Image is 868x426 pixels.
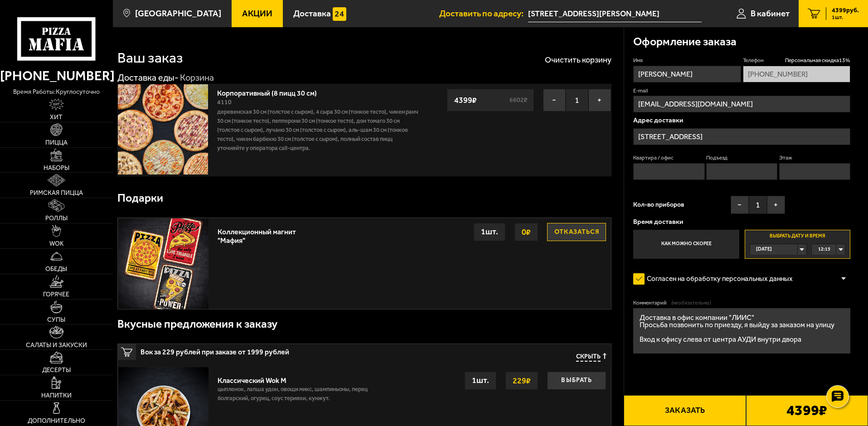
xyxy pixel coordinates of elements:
[293,9,331,18] span: Доставка
[832,15,859,20] span: 1 шт.
[117,51,183,65] h1: Ваш заказ
[44,165,69,171] span: Наборы
[41,392,72,399] span: Напитки
[624,395,746,426] button: Заказать
[751,9,790,18] span: В кабинет
[545,56,611,64] button: Очистить корзину
[731,196,749,214] button: −
[218,223,302,245] div: Коллекционный магнит "Мафия"
[510,372,533,389] strong: 229 ₽
[42,367,71,373] span: Десерты
[45,266,67,272] span: Обеды
[439,9,528,18] span: Доставить по адресу:
[474,223,505,241] div: 1 шт.
[528,5,702,22] input: Ваш адрес доставки
[633,117,850,124] p: Адрес доставки
[547,223,606,241] button: Отказаться
[141,344,436,356] span: Вок за 229 рублей при заказе от 1999 рублей
[135,9,221,18] span: [GEOGRAPHIC_DATA]
[452,92,479,109] strong: 4399 ₽
[633,202,684,208] span: Кол-во приборов
[180,72,214,84] div: Корзина
[706,154,777,162] label: Подъезд
[543,89,566,111] button: −
[242,9,272,18] span: Акции
[633,218,850,225] p: Время доставки
[45,140,68,146] span: Пицца
[217,98,232,106] span: 4110
[566,89,588,111] span: 1
[465,372,496,390] div: 1 шт.
[633,230,739,259] label: Как можно скорее
[633,36,737,48] h3: Оформление заказа
[47,317,65,323] span: Супы
[633,299,850,307] label: Комментарий
[519,223,533,241] strong: 0 ₽
[49,241,63,247] span: WOK
[333,7,346,21] img: 15daf4d41897b9f0e9f617042186c801.svg
[785,57,850,64] span: Персональная скидка 13 %
[117,72,179,83] a: Доставка еды-
[743,66,850,82] input: +7 (
[749,196,767,214] span: 1
[588,89,611,111] button: +
[633,66,741,82] input: Имя
[528,5,702,22] span: улица Решетникова, 15
[743,57,850,64] label: Телефон
[118,218,611,309] a: Коллекционный магнит "Мафия"Отказаться0₽1шт.
[28,418,85,424] span: Дополнительно
[767,196,785,214] button: +
[217,107,418,153] p: Деревенская 30 см (толстое с сыром), 4 сыра 30 см (тонкое тесто), Чикен Ранч 30 см (тонкое тесто)...
[633,154,704,162] label: Квартира / офис
[576,353,606,362] button: Скрыть
[832,7,859,14] span: 4399 руб.
[786,403,827,418] b: 4399 ₽
[671,299,711,307] span: (необязательно)
[30,190,83,196] span: Римская пицца
[818,244,830,255] span: 12:15
[218,372,374,385] div: Классический Wok M
[508,97,529,103] s: 6602 ₽
[26,342,87,349] span: Салаты и закуски
[745,230,850,259] label: Выбрать дату и время
[117,319,277,330] h3: Вкусные предложения к заказу
[45,215,68,222] span: Роллы
[576,353,601,362] span: Скрыть
[43,291,69,298] span: Горячее
[779,154,850,162] label: Этаж
[633,57,741,64] label: Имя
[756,244,772,255] span: [DATE]
[633,87,850,95] label: E-mail
[633,96,850,112] input: @
[217,86,326,97] a: Корпоративный (8 пицц 30 см)
[633,270,802,288] label: Согласен на обработку персональных данных
[117,193,163,204] h3: Подарки
[50,114,63,121] span: Хит
[218,385,374,407] p: цыпленок, лапша удон, овощи микс, шампиньоны, перец болгарский, огурец, соус терияки, кунжут.
[547,372,606,390] button: Выбрать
